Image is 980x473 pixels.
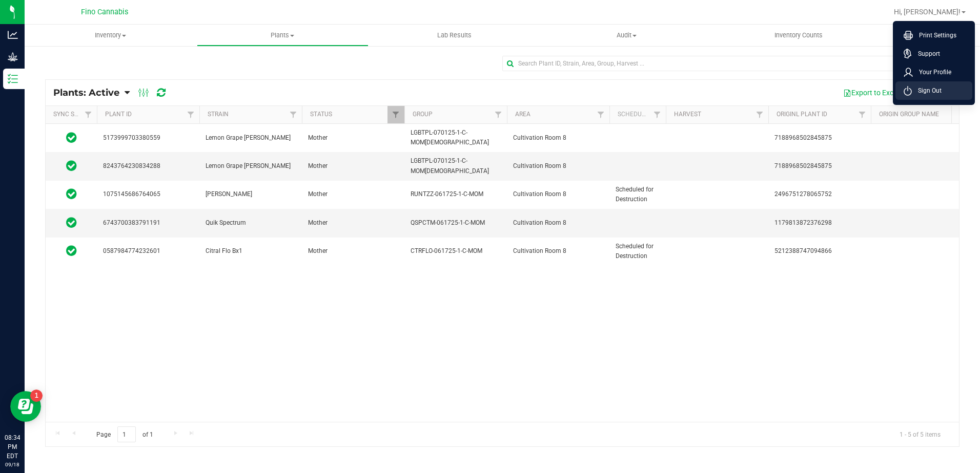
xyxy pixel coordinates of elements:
a: Filter [182,106,199,123]
a: Inventory [25,25,197,46]
span: Mother [308,161,398,171]
span: Mother [308,218,398,228]
span: 0587984774232601 [103,246,193,256]
span: 7188968502845875 [774,133,865,143]
a: Inventory Counts [712,25,885,46]
a: Filter [593,106,609,123]
span: In Sync [66,244,77,258]
th: Scheduled [609,106,666,124]
span: Cultivation Room 8 [513,161,603,171]
span: 5212388747094866 [774,246,865,256]
a: Status [310,111,332,118]
p: 09/18 [5,461,20,468]
span: CTRFLO-061725-1-C-MOM [411,246,501,256]
span: 2496751278065752 [774,189,865,199]
span: In Sync [66,187,77,201]
a: Filter [751,106,768,123]
a: Sync Status [53,111,93,118]
a: Area [515,111,530,118]
span: 1 - 5 of 5 items [891,426,949,442]
span: LGBTPL-070125-1-C-MOM[DEMOGRAPHIC_DATA] [411,128,501,147]
span: Inventory [25,31,197,40]
span: Cultivation Room 8 [513,218,603,228]
span: RUNTZZ-061725-1-C-MOM [411,189,501,199]
a: Support [904,49,968,59]
span: Lab Results [423,31,485,40]
span: Sign Out [912,85,942,96]
span: Quik Spectrum [206,218,296,228]
a: Filter [285,106,302,123]
a: Strain [208,111,229,118]
iframe: Resource center unread badge [30,390,43,402]
a: Originl Plant ID [777,111,827,118]
input: 1 [117,426,136,442]
a: Filter [490,106,507,123]
a: Plants [197,25,369,46]
a: Lab Results [369,25,541,46]
span: Mother [308,246,398,256]
span: 7188968502845875 [774,161,865,171]
a: Filter [649,106,666,123]
inline-svg: Inventory [8,74,18,84]
span: Citral Flo Bx1 [206,246,296,256]
p: 08:34 PM EDT [5,433,20,461]
span: Page of 1 [88,426,161,442]
span: Mother [308,189,398,199]
a: Plants: Active [53,87,125,98]
a: Group [413,111,433,118]
iframe: Resource center [10,391,41,422]
span: [PERSON_NAME] [206,189,296,199]
span: LGBTPL-070125-1-C-MOM[DEMOGRAPHIC_DATA] [411,156,501,176]
span: In Sync [66,131,77,145]
span: Fino Cannabis [81,8,128,16]
button: Export to Excel [836,84,905,101]
span: Scheduled for Destruction [616,185,660,204]
span: Scheduled for Destruction [616,242,660,261]
span: 1075145686764065 [103,189,193,199]
span: Support [912,49,940,59]
span: 5173999703380559 [103,133,193,143]
span: Audit [541,31,712,40]
span: Mother [308,133,398,143]
a: Harvest [674,111,701,118]
span: Cultivation Room 8 [513,189,603,199]
span: Lemon Grape [PERSON_NAME] [206,133,296,143]
span: Print Settings [913,30,956,40]
span: Lemon Grape [PERSON_NAME] [206,161,296,171]
span: 1179813872376298 [774,218,865,228]
span: In Sync [66,216,77,230]
span: Plants: Active [53,87,119,98]
span: Cultivation Room 8 [513,133,603,143]
a: Filter [387,106,404,123]
inline-svg: Grow [8,52,18,62]
a: Plant ID [105,111,132,118]
a: Audit [541,25,713,46]
span: Plants [197,31,369,40]
span: Inventory Counts [761,31,836,40]
span: 6743700383791191 [103,218,193,228]
a: Filter [80,106,97,123]
inline-svg: Analytics [8,30,18,40]
a: Origin Group Name [879,111,939,118]
span: 8243764230834288 [103,161,193,171]
span: QSPCTM-061725-1-C-MOM [411,218,501,228]
span: Hi, [PERSON_NAME]! [894,8,961,16]
li: Sign Out [895,81,972,100]
span: Cultivation Room 8 [513,246,603,256]
span: Your Profile [913,67,951,77]
span: In Sync [66,159,77,173]
input: Search Plant ID, Strain, Area, Group, Harvest ... [502,56,959,71]
a: Filter [854,106,871,123]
